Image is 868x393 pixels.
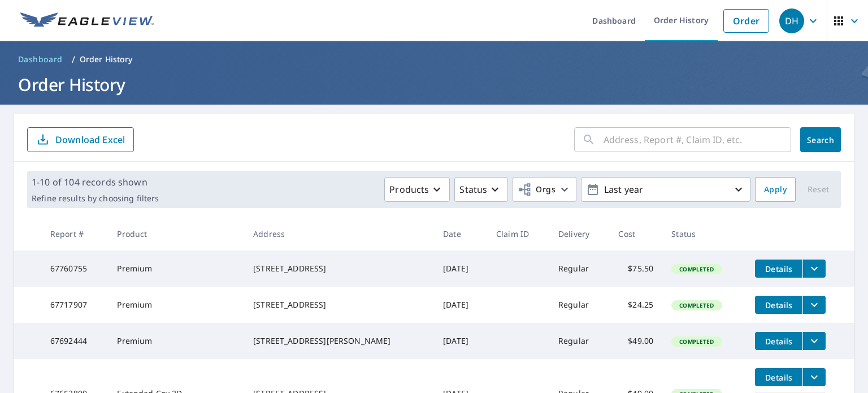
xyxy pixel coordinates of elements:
th: Report # [41,217,108,251]
span: Apply [764,183,787,197]
button: filesDropdownBtn-67717907 [802,296,826,314]
button: Download Excel [27,127,134,152]
span: Completed [672,265,721,273]
a: Order [723,9,769,33]
img: EV Logo [20,12,154,29]
p: Products [389,183,429,196]
span: Dashboard [18,54,63,65]
li: / [72,53,75,66]
button: Status [454,177,508,202]
td: $49.00 [609,323,662,359]
button: detailsBtn-67653800 [755,368,802,386]
td: [DATE] [434,287,487,323]
td: 67717907 [41,287,108,323]
td: 67692444 [41,323,108,359]
h1: Order History [14,73,854,96]
nav: breadcrumb [14,50,854,68]
td: Regular [549,251,609,287]
span: Details [762,300,796,310]
button: Orgs [513,177,576,202]
th: Claim ID [487,217,549,251]
input: Address, Report #, Claim ID, etc. [604,124,791,156]
span: Orgs [518,183,555,197]
td: Regular [549,323,609,359]
th: Address [244,217,434,251]
span: Details [762,336,796,347]
button: Apply [755,177,796,202]
p: Order History [80,54,133,65]
p: Download Excel [55,133,125,146]
span: Completed [672,338,721,346]
td: Premium [108,323,244,359]
button: Products [384,177,450,202]
td: [DATE] [434,251,487,287]
th: Cost [609,217,662,251]
span: Details [762,264,796,274]
span: Completed [672,301,721,309]
th: Status [662,217,746,251]
div: DH [779,8,804,33]
button: Search [800,127,841,152]
button: Last year [581,177,750,202]
div: [STREET_ADDRESS] [253,299,425,310]
div: [STREET_ADDRESS] [253,263,425,274]
p: Refine results by choosing filters [32,193,159,204]
td: $24.25 [609,287,662,323]
th: Product [108,217,244,251]
a: Dashboard [14,50,67,68]
span: Search [809,135,832,145]
td: $75.50 [609,251,662,287]
div: [STREET_ADDRESS][PERSON_NAME] [253,335,425,347]
td: Premium [108,251,244,287]
button: filesDropdownBtn-67692444 [802,332,826,350]
p: Last year [600,180,732,200]
th: Delivery [549,217,609,251]
button: detailsBtn-67717907 [755,296,802,314]
td: Premium [108,287,244,323]
th: Date [434,217,487,251]
button: detailsBtn-67692444 [755,332,802,350]
td: Regular [549,287,609,323]
td: 67760755 [41,251,108,287]
span: Details [762,372,796,383]
button: filesDropdownBtn-67760755 [802,260,826,278]
button: detailsBtn-67760755 [755,260,802,278]
button: filesDropdownBtn-67653800 [802,368,826,386]
p: 1-10 of 104 records shown [32,175,159,189]
td: [DATE] [434,323,487,359]
p: Status [459,183,487,196]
